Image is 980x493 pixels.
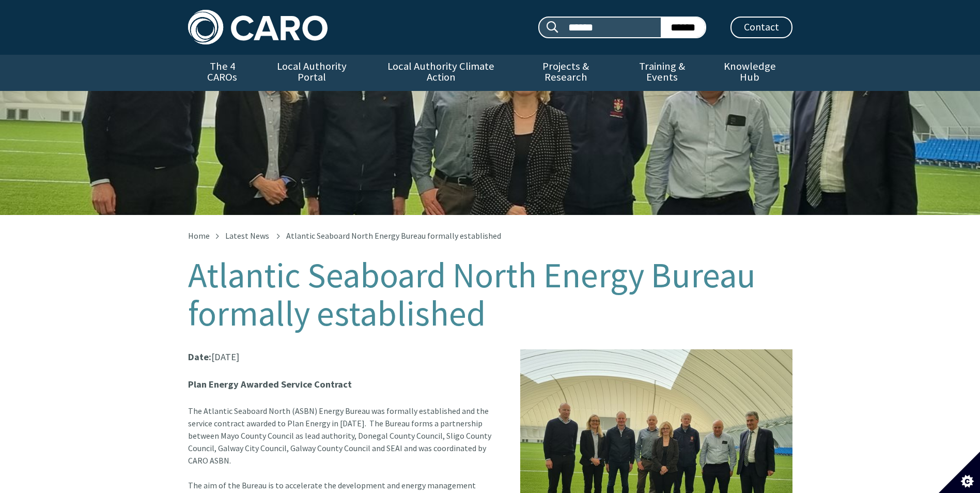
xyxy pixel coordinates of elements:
p: [DATE] [188,349,792,364]
a: Projects & Research [515,55,617,91]
a: Training & Events [617,55,707,91]
strong: Date: [188,351,211,363]
a: The 4 CAROs [188,55,257,91]
strong: Plan Energy Awarded Service Contract [188,378,352,390]
a: Local Authority Climate Action [367,55,515,91]
a: Local Authority Portal [257,55,367,91]
a: Knowledge Hub [707,55,792,91]
span: Atlantic Seaboard North Energy Bureau formally established [286,230,501,241]
button: Set cookie preferences [939,452,980,493]
a: Contact [730,17,792,38]
img: Caro logo [188,10,328,44]
a: Latest News [225,230,269,241]
h1: Atlantic Seaboard North Energy Bureau formally established [188,256,792,333]
a: Home [188,230,210,241]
